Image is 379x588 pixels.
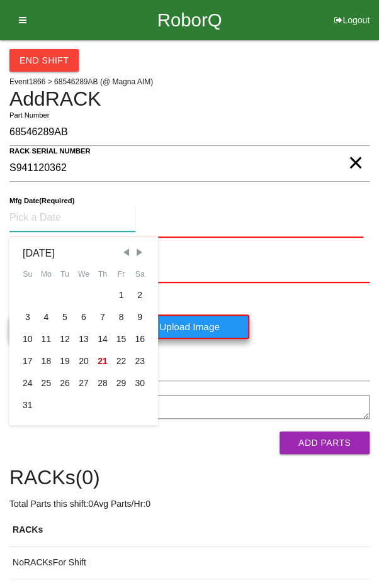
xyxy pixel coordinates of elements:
div: Fri Aug 15 2025 [112,328,131,350]
div: Wed Aug 20 2025 [74,350,93,372]
div: Thu Aug 21 2025 [93,350,112,372]
input: Required [9,255,370,283]
abbr: Monday [41,270,52,279]
abbr: Wednesday [78,270,89,279]
span: Clear Input [348,138,363,163]
span: Event 1866 > 68546289AB (@ Magna AIM) [9,77,153,86]
div: Wed Aug 13 2025 [74,328,93,350]
div: Sun Aug 31 2025 [18,394,37,416]
abbr: Thursday [98,270,107,279]
input: Required [9,119,370,146]
div: Sat Aug 02 2025 [130,284,149,306]
div: Fri Aug 22 2025 [112,350,131,372]
b: RACK SERIAL NUMBER [9,147,91,155]
button: Add Parts [280,431,370,454]
b: Mfg Date (Required) [9,197,74,205]
p: Total Parts this shift: 0 Avg Parts/Hr: 0 [9,497,370,511]
div: Sat Aug 23 2025 [130,350,149,372]
div: Sun Aug 03 2025 [18,306,37,328]
td: No RACKs For Shift [9,546,370,579]
div: Tue Aug 26 2025 [55,372,74,394]
h4: RACKs ( 0 ) [9,467,370,489]
div: Mon Aug 18 2025 [37,350,56,372]
div: Sat Aug 30 2025 [130,372,149,394]
div: Fri Aug 01 2025 [112,284,131,306]
div: Tue Aug 05 2025 [55,306,74,328]
label: Part Number [9,110,49,121]
div: Mon Aug 04 2025 [37,306,56,328]
abbr: Saturday [135,270,145,279]
div: Sat Aug 16 2025 [130,328,149,350]
abbr: Tuesday [60,270,69,279]
span: Previous Month [120,247,132,258]
th: RACKs [9,514,370,546]
div: [DATE] [23,245,145,260]
input: Required [9,155,370,182]
div: Fri Aug 08 2025 [112,306,131,328]
div: Sat Aug 09 2025 [130,306,149,328]
div: Wed Aug 06 2025 [74,306,93,328]
div: Sun Aug 17 2025 [18,350,37,372]
div: Mon Aug 11 2025 [37,328,56,350]
div: Wed Aug 27 2025 [74,372,93,394]
div: Tue Aug 19 2025 [55,350,74,372]
div: Mon Aug 25 2025 [37,372,56,394]
input: Pick a Date [9,204,135,231]
div: Fri Aug 29 2025 [112,372,131,394]
abbr: Friday [118,270,125,279]
div: Thu Aug 07 2025 [93,306,112,328]
span: Next Month [133,247,145,258]
abbr: Sunday [23,270,32,279]
label: Upload Image [130,314,250,339]
div: Thu Aug 14 2025 [93,328,112,350]
div: Tue Aug 12 2025 [55,328,74,350]
div: Sun Aug 10 2025 [18,328,37,350]
div: Thu Aug 28 2025 [93,372,112,394]
h4: Add RACK [9,88,370,110]
div: Sun Aug 24 2025 [18,372,37,394]
button: End Shift [9,49,79,72]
